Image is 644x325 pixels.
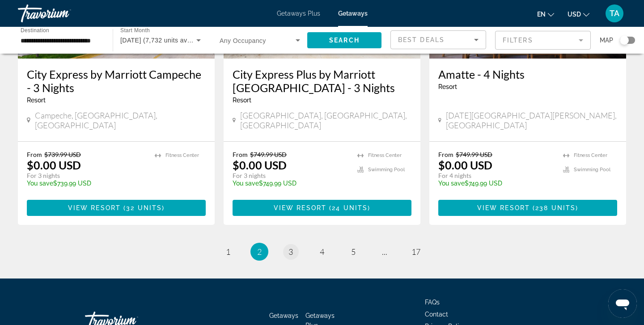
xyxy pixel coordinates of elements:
p: $749.99 USD [438,180,554,187]
span: 238 units [535,204,576,211]
span: ( ) [121,204,165,211]
span: Fitness Center [165,152,199,158]
a: Amatte - 4 Nights [438,68,617,81]
p: $0.00 USD [27,158,81,172]
span: USD [568,11,581,18]
span: Fitness Center [368,152,402,158]
span: ... [382,247,387,257]
span: [DATE][GEOGRAPHIC_DATA][PERSON_NAME], [GEOGRAPHIC_DATA] [446,110,617,130]
span: Fitness Center [574,152,607,158]
a: Getaways [269,312,298,319]
span: 4 [320,247,324,257]
button: View Resort(238 units) [438,200,617,216]
span: 3 [288,247,293,257]
span: TA [610,9,619,18]
button: View Resort(24 units) [233,200,411,216]
span: Search [329,37,360,44]
a: City Express by Marriott Campeche - 3 Nights [27,68,206,94]
a: Getaways [338,10,368,17]
span: ( ) [530,204,578,211]
span: [DATE] (7,732 units available) [120,37,209,44]
span: $739.99 USD [44,151,81,158]
span: 32 units [126,204,162,211]
span: Map [600,34,613,46]
a: Getaways Plus [277,10,320,17]
span: Any Occupancy [220,37,266,44]
button: Filter [495,30,591,50]
span: Destination [21,27,49,33]
span: From [233,151,248,158]
span: Start Month [120,28,150,34]
span: Best Deals [398,36,445,43]
button: Change language [537,8,554,21]
iframe: Button to launch messaging window [608,289,637,318]
button: Change currency [568,8,589,21]
span: From [27,151,42,158]
span: You save [438,180,465,187]
span: Campeche, [GEOGRAPHIC_DATA], [GEOGRAPHIC_DATA] [35,110,206,130]
p: For 4 nights [438,172,554,180]
a: Travorium [18,2,107,25]
span: View Resort [274,204,326,211]
span: en [537,11,546,18]
span: View Resort [477,204,530,211]
span: 17 [411,247,420,257]
span: Swimming Pool [368,167,405,173]
a: Contact [425,311,448,318]
span: You save [27,180,53,187]
span: From [438,151,453,158]
mat-select: Sort by [398,34,479,45]
p: $749.99 USD [233,180,348,187]
p: For 3 nights [233,172,348,180]
span: You save [233,180,259,187]
p: For 3 nights [27,172,146,180]
p: $739.99 USD [27,180,146,187]
span: ( ) [326,204,370,211]
span: 5 [351,247,356,257]
span: View Resort [68,204,121,211]
button: View Resort(32 units) [27,200,206,216]
span: 2 [257,247,262,257]
span: 1 [226,247,230,257]
span: 24 units [332,204,368,211]
p: $0.00 USD [233,158,287,172]
button: User Menu [603,4,626,23]
a: FAQs [425,299,440,306]
button: Search [307,32,381,48]
span: Resort [233,97,251,104]
span: Swimming Pool [574,167,610,173]
span: $749.99 USD [456,151,492,158]
a: City Express Plus by Marriott [GEOGRAPHIC_DATA] - 3 Nights [233,68,411,94]
nav: Pagination [18,243,626,261]
span: $749.99 USD [250,151,287,158]
span: [GEOGRAPHIC_DATA], [GEOGRAPHIC_DATA], [GEOGRAPHIC_DATA] [240,110,411,130]
p: $0.00 USD [438,158,492,172]
span: Resort [438,83,457,90]
span: Resort [27,97,46,104]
